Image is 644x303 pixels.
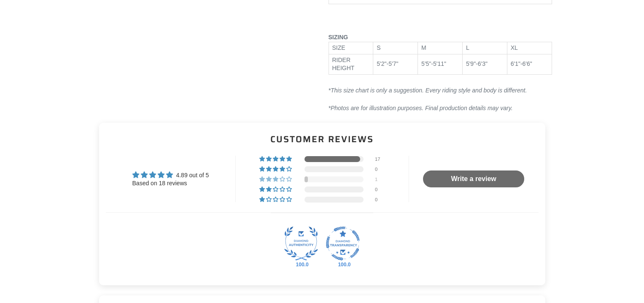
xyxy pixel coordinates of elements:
div: Based on 18 reviews [132,179,209,188]
div: 1 [375,176,385,182]
div: 5'9"-6'3" [466,60,504,68]
em: *This size chart is only a suggestion. Every riding style and body is different. [329,87,527,94]
div: Average rating is 4.89 stars [132,170,209,180]
a: Judge.me Diamond Transparent Shop medal 100.0 [326,227,360,260]
div: 17 [375,156,385,162]
div: Diamond Transparent Shop. Published 100% of verified reviews received in total [326,227,360,263]
a: Write a review [423,170,524,187]
div: L [466,44,504,52]
img: Judge.me Diamond Transparent Shop medal [326,227,360,260]
div: 5'5"-5'11" [421,60,459,68]
span: *Photos are for illustration purposes. Final production details may vary. [329,105,513,111]
div: 6'1"-6'6" [511,60,548,68]
div: M [421,44,459,52]
h2: Customer Reviews [106,133,539,145]
div: SIZE [332,44,370,52]
div: XL [511,44,548,52]
span: 4.89 out of 5 [176,172,209,179]
span: SIZING [329,34,348,41]
div: RIDER HEIGHT [332,56,370,73]
img: Judge.me Diamond Authentic Shop medal [284,227,318,260]
div: 94% (17) reviews with 5 star rating [259,156,293,162]
div: Diamond Authentic Shop. 100% of published reviews are verified reviews [284,227,318,263]
div: 100.0 [294,261,308,268]
td: S [373,42,418,54]
div: 100.0 [336,261,350,268]
div: 6% (1) reviews with 3 star rating [259,176,293,182]
a: Judge.me Diamond Authentic Shop medal 100.0 [284,227,318,260]
div: 5'2"-5'7" [377,60,414,68]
